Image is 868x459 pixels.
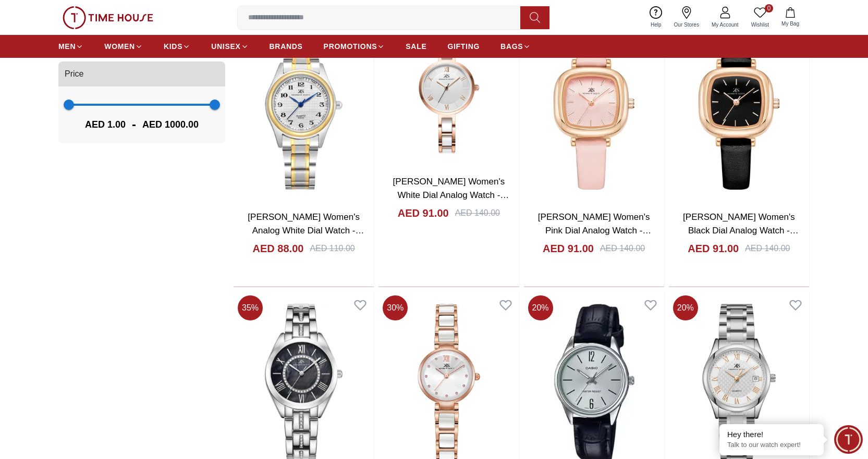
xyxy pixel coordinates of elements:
[644,4,668,31] a: Help
[524,18,664,202] img: Kenneth Scott Women's Pink Dial Analog Watch - K22525-KLPP
[745,242,790,255] div: AED 140.00
[447,41,480,52] span: GIFTING
[270,41,303,52] span: BRANDS
[104,37,143,56] a: WOMEN
[500,37,531,56] a: BAGS
[58,41,76,52] span: MEN
[727,429,816,440] div: Hey there!
[538,212,652,249] a: [PERSON_NAME] Women's Pink Dial Analog Watch - K22525-KLPP
[406,41,426,52] span: SALE
[310,242,354,255] div: AED 110.00
[398,206,449,220] h4: AED 91.00
[406,37,426,56] a: SALE
[600,242,645,255] div: AED 140.00
[500,41,523,52] span: BAGS
[85,117,126,132] span: AED 1.00
[65,68,83,80] span: Price
[142,117,199,132] span: AED 1000.00
[765,4,773,13] span: 0
[747,21,773,29] span: Wishlist
[455,207,500,219] div: AED 140.00
[126,116,142,133] span: -
[270,37,303,56] a: BRANDS
[447,37,480,56] a: GIFTING
[211,41,240,52] span: UNISEX
[393,177,509,213] a: [PERSON_NAME] Women's White Dial Analog Watch - K22521-KCWW
[164,37,190,56] a: KIDS
[775,5,805,30] button: My Bag
[670,21,703,29] span: Our Stores
[673,295,698,320] span: 20 %
[727,441,816,450] p: Talk to our watch expert!
[528,295,553,320] span: 20 %
[383,295,408,320] span: 30 %
[777,20,803,28] span: My Bag
[324,37,385,56] a: PROMOTIONS
[238,295,263,320] span: 35 %
[58,37,83,56] a: MEN
[668,4,705,31] a: Our Stores
[688,241,739,256] h4: AED 91.00
[646,21,666,29] span: Help
[248,212,364,249] a: [PERSON_NAME] Women's Analog White Dial Watch - K23552-TBTW
[324,41,377,52] span: PROMOTIONS
[669,18,809,202] img: Kenneth Scott Women's Black Dial Analog Watch - K22525-RLBB
[253,241,304,256] h4: AED 88.00
[834,425,863,454] div: Chat Widget
[683,212,799,249] a: [PERSON_NAME] Women's Black Dial Analog Watch - K22525-RLBB
[58,61,225,86] button: Price
[63,6,153,29] img: ...
[234,18,374,202] img: Kenneth Scott Women's Analog White Dial Watch - K23552-TBTW
[378,18,519,167] img: Kenneth Scott Women's White Dial Analog Watch - K22521-KCWW
[104,41,135,52] span: WOMEN
[707,21,743,29] span: My Account
[164,41,182,52] span: KIDS
[543,241,594,256] h4: AED 91.00
[745,4,775,31] a: 0Wishlist
[211,37,248,56] a: UNISEX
